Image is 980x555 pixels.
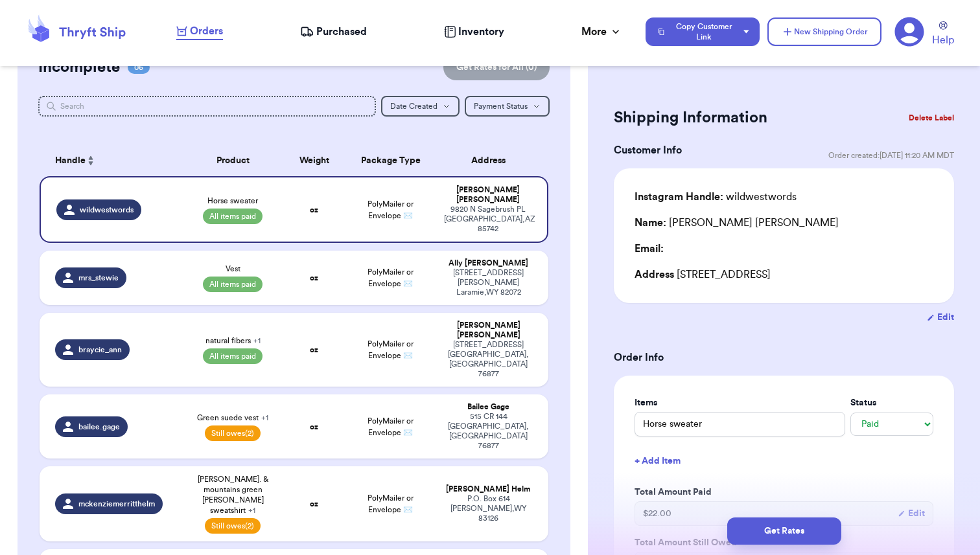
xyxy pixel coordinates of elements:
h2: Incomplete [38,57,120,78]
label: Status [850,396,933,409]
div: [PERSON_NAME] [PERSON_NAME] [635,215,839,231]
span: + 1 [248,506,255,514]
div: 9820 N Sagebrush PL [GEOGRAPHIC_DATA] , AZ 85742 [444,205,531,234]
span: Order created: [DATE] 11:20 AM MDT [828,150,954,161]
a: Purchased [300,24,367,40]
span: Date Created [390,102,437,110]
span: bailee.gage [78,422,120,432]
span: PolyMailer or Envelope ✉️ [367,340,414,359]
span: mckenziemerritthelm [78,499,155,509]
strong: oz [310,274,318,282]
span: [PERSON_NAME]. & mountains green [PERSON_NAME] sweatshirt [190,474,276,515]
span: Vest [226,264,240,274]
button: Get Rates for All (0) [443,54,550,80]
span: All items paid [203,277,262,292]
div: [PERSON_NAME] Helm [444,484,533,494]
a: Help [932,21,954,48]
span: wildwestwords [80,205,134,215]
span: PolyMailer or Envelope ✉️ [367,417,414,436]
button: Copy Customer Link [646,17,760,46]
span: Inventory [458,24,504,40]
span: Purchased [316,24,367,40]
span: natural fibers [205,335,261,346]
a: Inventory [444,24,504,40]
h3: Order Info [614,350,954,365]
span: PolyMailer or Envelope ✉️ [367,494,414,514]
span: Email: [635,244,664,254]
span: Address [635,269,674,280]
span: braycie_ann [78,345,122,355]
strong: oz [310,206,318,214]
span: PolyMailer or Envelope ✉️ [367,268,414,288]
span: + 1 [253,337,261,345]
button: Sort ascending [86,153,96,168]
button: Get Rates [727,517,841,545]
th: Weight [284,145,345,176]
div: wildwestwords [635,189,797,205]
span: Green suede vest [197,413,268,423]
div: P.O. Box 614 [PERSON_NAME] , WY 83126 [444,494,533,523]
div: [STREET_ADDRESS] [GEOGRAPHIC_DATA] , [GEOGRAPHIC_DATA] 76877 [444,340,533,379]
span: Instagram Handle: [635,192,723,202]
th: Address [436,145,548,176]
button: New Shipping Order [767,17,881,46]
div: 515 CR 144 [GEOGRAPHIC_DATA] , [GEOGRAPHIC_DATA] 76877 [444,412,533,451]
span: PolyMailer or Envelope ✉️ [367,200,414,220]
button: Delete Label [904,104,959,132]
div: [STREET_ADDRESS] [635,267,933,282]
button: Payment Status [465,96,550,117]
label: Total Amount Paid [635,486,933,499]
span: All items paid [203,209,262,224]
span: Handle [55,154,86,168]
label: Items [635,396,845,409]
div: More [581,24,622,40]
h3: Customer Info [614,142,682,158]
span: Orders [190,23,223,39]
span: All items paid [203,348,262,364]
div: Bailee Gage [444,402,533,412]
h2: Shipping Information [614,108,767,128]
span: Still owes (2) [205,425,261,441]
div: [PERSON_NAME] [PERSON_NAME] [444,321,533,340]
input: Search [38,96,376,117]
a: Orders [176,23,223,40]
span: Help [932,32,954,48]
span: Still owes (2) [205,518,261,534]
button: Edit [927,311,954,324]
div: [PERSON_NAME] [PERSON_NAME] [444,185,531,205]
button: Date Created [381,96,460,117]
div: [STREET_ADDRESS][PERSON_NAME] Laramie , WY 82072 [444,268,533,297]
span: + 1 [261,414,268,422]
span: Horse sweater [207,196,258,206]
strong: oz [310,500,318,508]
strong: oz [310,346,318,354]
span: mrs_stewie [78,273,119,283]
span: 06 [128,61,150,74]
div: Ally [PERSON_NAME] [444,258,533,268]
button: + Add Item [629,447,939,475]
th: Package Type [345,145,436,176]
strong: oz [310,423,318,431]
span: Payment Status [474,102,528,110]
th: Product [182,145,284,176]
span: Name: [635,218,666,228]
